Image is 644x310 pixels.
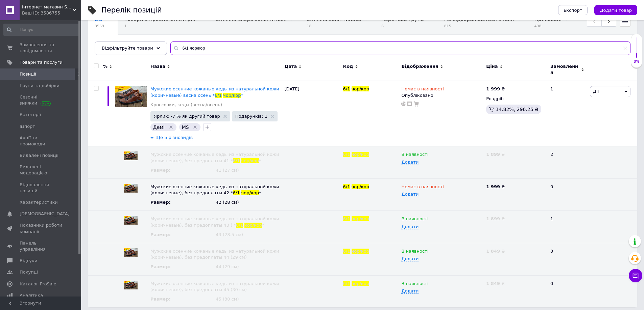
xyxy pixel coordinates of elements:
span: Сезонні знижки [20,94,63,106]
span: Додати [401,192,419,197]
a: Кроссовки, кеды (весна/осень) [150,102,222,108]
span: чор/кор [352,184,369,189]
div: ₴ [486,151,545,158]
b: 1 899 [486,152,500,157]
span: Дії [593,89,599,94]
span: Ярлик: -7 % як другий товар [154,114,220,118]
span: Додати [401,288,419,294]
span: В наявності [401,281,428,288]
span: Експорт [564,8,582,13]
div: 3% [631,59,642,64]
span: 14.82%, 296.25 ₴ [496,107,539,112]
span: В наявності [401,216,428,223]
span: Видалені позиції [20,152,58,159]
span: 6/1 [343,86,350,91]
span: Дата [285,63,297,69]
span: чор/кор [241,158,259,163]
div: ₴ [486,248,545,254]
div: 2 [546,146,588,179]
span: 6/1 [236,223,243,228]
span: Категорії [20,112,41,118]
b: 1 849 [486,281,500,286]
div: 0 [546,275,588,307]
span: Замовлення та повідомлення [20,42,63,54]
span: Додати [401,160,419,165]
span: Демі [153,124,165,130]
span: Мужские осенние кожаные кеды из натуральной кожи (коричневые), без предоплаты 44 (29 см) [150,249,279,260]
span: Групи та добірки [20,83,59,89]
div: 1 [546,81,588,146]
div: ₴ [486,281,545,287]
span: Відфільтруйте товари [102,46,153,51]
div: [DATE] [283,81,341,146]
span: Замовлення [550,63,579,76]
input: Пошук [3,24,80,36]
span: Відгуки [20,258,37,264]
span: 6/1 [233,190,240,195]
div: Роздріб [486,96,545,102]
span: В наявності [401,249,428,256]
b: 1 849 [486,249,500,254]
img: Мужские осенние кожаные кеды из натуральной кожи (коричневые), без предоплаты 43 ( *6/1 чор/кор* [124,216,138,225]
span: Видалені модерацією [20,164,63,176]
span: Ще 5 різновидів [156,135,193,141]
div: 0 [546,178,588,211]
span: 6/1 [233,158,240,163]
div: 44 (29 см) [216,264,281,270]
span: Немає в наявності [401,86,444,93]
span: Характеристики [20,199,58,205]
div: ₴ [486,216,545,222]
div: ₴ [486,184,545,190]
div: Размер : [150,199,198,205]
div: Размер : [150,167,198,173]
b: 1 899 [486,216,500,221]
span: [DEMOGRAPHIC_DATA] [20,211,70,217]
img: Мужские осенние кожаные кеды из натуральной кожи (коричневые), без предоплаты 45 (30 см) [124,281,138,289]
span: Додати [401,224,419,229]
span: Приховані модератором [95,42,160,48]
div: Не відображаються в каталозі ProSale [437,9,528,35]
span: Позиції [20,71,36,77]
button: Додати товар [594,5,637,15]
span: Аналітика [20,292,43,299]
div: Размер : [150,296,198,302]
span: Панель управління [20,240,63,252]
div: Перелік позицій [101,7,162,14]
span: Відновлення позицій [20,182,63,194]
span: Акції та промокоди [20,135,63,147]
span: чор/кор [223,93,241,98]
span: чор/кор [352,249,369,254]
span: 438 [534,24,562,29]
span: 3569 [95,24,104,29]
span: Мужские осенние кожаные кеды из натуральной кожи (коричневые), без предоплаты 42 * [150,184,279,195]
span: 6/1 [343,281,350,286]
span: Додати [401,256,419,261]
b: 1 999 [486,86,500,91]
span: Імпорт [20,123,35,130]
span: 6/1 [343,216,350,221]
span: чор/кор [352,281,369,286]
img: Мужские осенние кожаные кеды из натуральной кожи (коричневые) весна осень *6/1 чор/кор* [115,86,147,107]
div: Размер : [150,264,198,270]
div: 1 [546,211,588,243]
span: Покупці [20,269,38,275]
span: Відображення [401,63,438,69]
span: 6 [381,24,424,29]
span: Подарунків: 1 [235,114,267,118]
span: Назва [150,63,165,69]
span: Мужские осенние кожаные кеды из натуральной кожи (коричневые) весна осень * [150,86,279,97]
span: 6/1 [343,152,350,157]
span: чор/кор [244,223,262,228]
span: Ціна [486,63,498,69]
div: Опубліковано [401,92,483,98]
div: 41 (27 см) [216,167,281,173]
div: 43 (28.5 см) [216,232,281,238]
div: 0 [546,243,588,276]
span: Мужские осенние кожаные кеды из натуральной кожи (коричневые), без предоплаты 45 (30 см) [150,281,279,292]
span: 1 [124,24,195,29]
button: Експорт [558,5,588,15]
button: Чат з покупцем [629,269,642,282]
a: Мужские осенние кожаные кеды из натуральной кожи (коричневые) весна осень *6/1чор/кор* [150,86,279,97]
span: чор/кор [352,216,369,221]
svg: Видалити мітку [168,124,174,130]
